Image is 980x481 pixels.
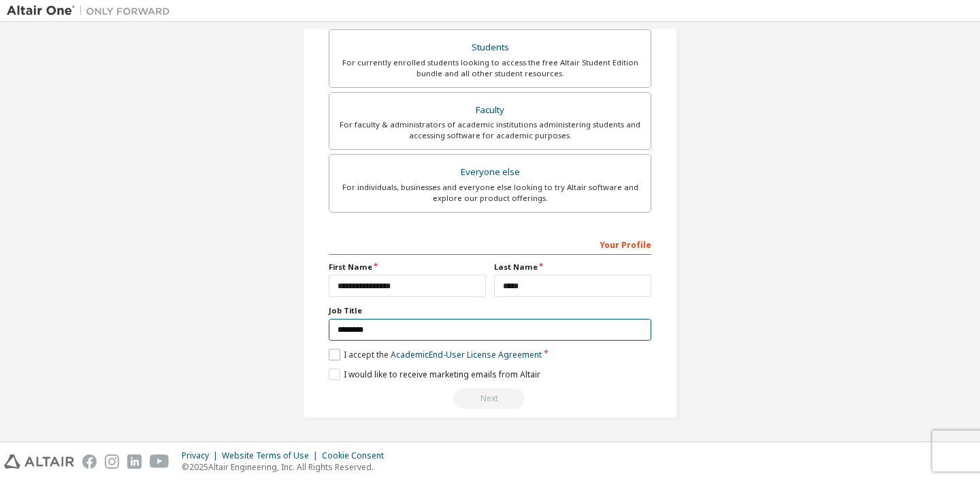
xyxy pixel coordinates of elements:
img: altair_logo.svg [4,454,74,469]
label: Job Title [329,305,651,316]
label: First Name [329,262,486,273]
div: Students [338,38,642,57]
div: For individuals, businesses and everyone else looking to try Altair software and explore our prod... [338,182,642,204]
label: Last Name [494,262,651,273]
a: Academic End-User License Agreement [391,349,542,360]
label: I would like to receive marketing emails from Altair [329,369,540,380]
div: Everyone else [338,163,642,182]
div: Faculty [338,101,642,120]
div: Your Profile [329,233,651,255]
div: Cookie Consent [322,450,392,461]
div: Website Terms of Use [222,450,322,461]
img: facebook.svg [82,454,97,469]
div: For faculty & administrators of academic institutions administering students and accessing softwa... [338,119,642,141]
div: For currently enrolled students looking to access the free Altair Student Edition bundle and all ... [338,57,642,79]
img: youtube.svg [150,454,169,469]
img: linkedin.svg [127,454,142,469]
p: © 2025 Altair Engineering, Inc. All Rights Reserved. [182,461,392,473]
label: I accept the [329,349,542,360]
img: Altair One [7,4,177,18]
div: Read and acccept EULA to continue [329,388,651,409]
img: instagram.svg [105,454,119,469]
div: Privacy [182,450,222,461]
